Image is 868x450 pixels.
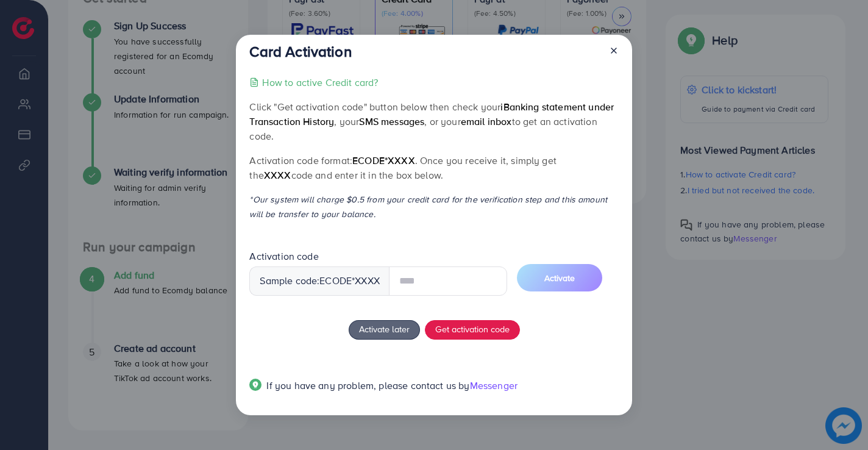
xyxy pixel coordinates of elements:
[470,379,518,392] span: Messenger
[544,272,575,284] span: Activate
[359,323,410,335] span: Activate later
[249,153,618,182] p: Activation code format: . Once you receive it, simply get the code and enter it in the box below.
[262,75,378,90] p: How to active Credit card?
[461,115,512,128] span: email inbox
[352,154,415,167] span: ecode*XXXX
[249,43,351,60] h3: Card Activation
[517,264,602,291] button: Activate
[319,274,352,288] span: ecode
[349,320,420,340] button: Activate later
[249,99,618,143] p: Click "Get activation code" button below then check your , your , or your to get an activation code.
[264,168,291,182] span: XXXX
[249,192,618,221] p: *Our system will charge $0.5 from your credit card for the verification step and this amount will...
[249,249,318,263] label: Activation code
[266,379,469,392] span: If you have any problem, please contact us by
[249,379,261,391] img: Popup guide
[249,266,390,296] div: Sample code: *XXXX
[359,115,424,128] span: SMS messages
[249,100,614,128] span: iBanking statement under Transaction History
[435,323,510,335] span: Get activation code
[425,320,520,340] button: Get activation code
